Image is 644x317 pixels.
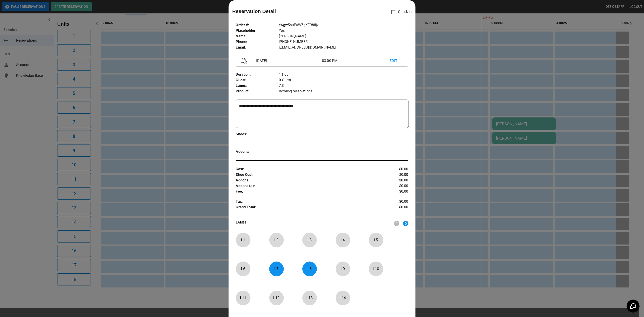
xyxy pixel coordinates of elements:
img: right.svg [403,221,408,226]
p: L 12 [269,293,284,303]
p: Shoe Cost : [236,172,379,178]
p: EDIT [390,58,403,64]
p: Email : [236,45,279,50]
p: 03:00 PM [322,58,390,64]
p: L 13 [302,293,317,303]
p: L 9 [335,264,350,274]
p: Addons : [236,149,279,155]
p: Cost : [236,166,379,172]
p: Order # : [236,22,279,28]
p: LANES [236,220,390,226]
p: $0.00 [379,166,408,172]
p: Lanes : [236,83,279,89]
p: $0.00 [379,183,408,189]
p: L 6 [236,264,250,274]
p: Bowling reservations [279,89,408,94]
p: L 5 [369,235,383,245]
p: $0.00 [379,199,408,204]
p: L 11 [236,293,250,303]
p: Guest : [236,77,279,83]
p: L 7 [269,264,284,274]
p: 7,8 [279,83,408,89]
p: Placeholder : [236,28,279,34]
p: Addons : [236,178,379,183]
p: Name : [236,34,279,39]
p: 1 Hour [279,72,408,77]
img: Vector [241,58,247,64]
p: L 8 [302,264,317,274]
p: L 2 [269,235,284,245]
p: Fee : [236,189,379,194]
p: eAgw5nuEAWZgXFR8iljv [279,22,408,28]
p: L 14 [335,293,350,303]
p: $0.00 [379,178,408,183]
p: Product : [236,89,279,94]
p: Duration : [236,72,279,77]
p: L 1 [236,235,250,245]
p: Phone : [236,39,279,45]
img: nav_left.svg [394,221,399,226]
p: Addons tax : [236,183,379,189]
p: 0 Guest [279,77,408,83]
p: L 3 [302,235,317,245]
p: Tax : [236,199,379,204]
p: $0.00 [379,189,408,194]
p: L 10 [369,264,383,274]
p: Check In [389,7,412,17]
p: $0.00 [379,172,408,178]
p: [DATE] [254,58,322,64]
p: [EMAIL_ADDRESS][DOMAIN_NAME] [279,45,408,50]
p: $0.00 [379,204,408,211]
p: L 4 [335,235,350,245]
p: Yes [279,28,408,34]
p: [PHONE_NUMBER] [279,39,408,45]
p: [PERSON_NAME] [279,34,408,39]
p: Reservation Detail [232,8,276,15]
p: Shoes : [236,132,279,137]
p: Grand Total : [236,204,379,211]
